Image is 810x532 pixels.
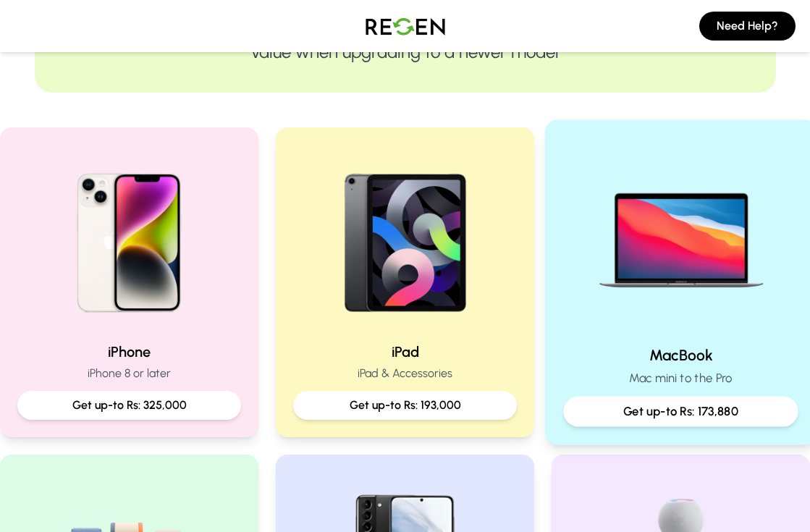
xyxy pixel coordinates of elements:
[313,145,498,330] img: iPad
[17,342,241,362] h2: iPhone
[583,138,778,333] img: MacBook
[29,397,229,414] p: Get up-to Rs: 325,000
[305,397,505,414] p: Get up-to Rs: 193,000
[37,145,222,330] img: iPhone
[17,365,241,382] p: iPhone 8 or later
[563,369,798,387] p: Mac mini to the Pro
[575,402,786,421] p: Get up-to Rs: 173,880
[563,345,798,366] h2: MacBook
[699,12,796,41] button: Need Help?
[293,342,517,362] h2: iPad
[355,6,456,46] img: Logo
[293,365,517,382] p: iPad & Accessories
